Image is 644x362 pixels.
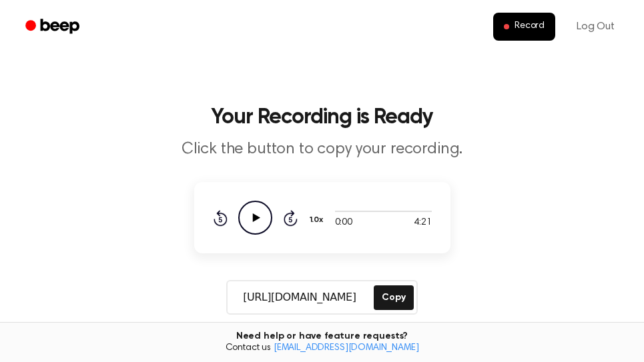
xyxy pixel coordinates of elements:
[274,343,419,353] a: [EMAIL_ADDRESS][DOMAIN_NAME]
[16,14,91,40] a: Beep
[335,216,352,230] span: 0:00
[515,21,545,33] span: Record
[16,107,628,128] h1: Your Recording is Ready
[308,209,328,231] button: 1.0x
[563,11,628,43] a: Log Out
[8,343,636,355] span: Contact us
[66,139,579,161] p: Click the button to copy your recording.
[493,13,555,41] button: Record
[414,216,431,230] span: 4:21
[374,285,413,310] button: Copy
